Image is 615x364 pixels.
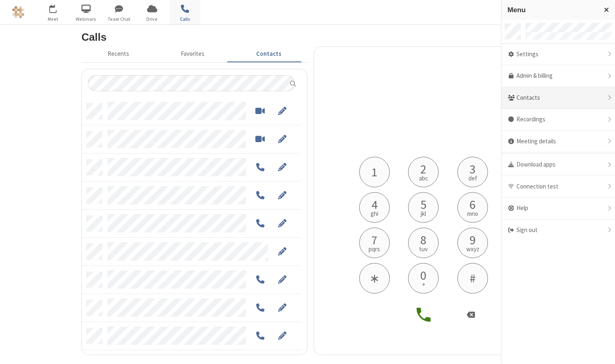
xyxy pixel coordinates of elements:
[274,134,290,144] button: Edit
[55,4,60,11] div: 1
[470,272,476,284] span: #
[420,234,426,246] span: 8
[501,131,615,153] div: Meeting details
[71,15,101,23] span: Webinars
[155,46,230,62] button: Favorites
[420,269,426,281] span: 0
[252,274,268,285] button: Call by phone
[12,6,24,18] img: Pet Store NEW
[252,303,268,313] button: Call by phone
[421,211,426,217] span: jkl
[501,176,615,198] div: Connection test
[274,331,290,341] button: Edit
[274,190,290,200] button: Edit
[274,162,290,172] button: Edit
[371,166,378,178] span: 1
[595,343,609,358] iframe: Chat
[457,192,488,223] button: 6mno
[420,198,426,211] span: 5
[470,198,476,211] span: 6
[252,162,268,172] button: Call by phone
[274,274,290,285] button: Edit
[408,157,439,187] button: 2abc
[359,192,390,223] button: 4ghi
[468,175,477,181] span: def
[359,157,390,187] button: 1
[470,163,476,175] span: 3
[137,15,167,23] span: Drive
[507,6,597,14] h3: Menu
[82,97,301,355] div: grid
[170,15,200,23] span: Calls
[408,192,439,223] button: 5jkl
[501,44,615,66] div: Settings
[420,163,426,175] span: 2
[38,15,68,23] span: Meet
[274,303,290,313] button: Edit
[501,154,615,176] div: Download apps
[467,211,478,217] span: mno
[501,197,615,219] div: Help
[369,272,380,284] span: ∗
[252,190,268,200] button: Call by phone
[501,87,615,109] div: Contacts
[457,263,488,294] button: #
[419,175,428,181] span: abc
[252,106,268,116] button: Start a video meeting
[359,263,390,294] button: ∗
[408,263,439,294] button: 0+
[352,130,495,157] h4: Phone number
[501,219,615,241] div: Sign out
[81,46,155,62] button: Recents
[81,31,534,43] h3: Calls
[371,198,378,211] span: 4
[252,331,268,341] button: Call by phone
[422,281,425,287] span: +
[419,246,428,252] span: tuv
[252,134,268,144] button: Start a video meeting
[470,234,476,246] span: 9
[408,228,439,258] button: 8tuv
[457,228,488,258] button: 9wxyz
[274,218,290,228] button: Edit
[501,109,615,131] div: Recordings
[104,15,134,23] span: Team Chat
[274,246,290,257] button: Edit
[457,157,488,187] button: 3def
[369,246,380,252] span: pqrs
[274,106,290,116] button: Edit
[252,218,268,228] button: Call by phone
[231,46,307,62] button: Contacts
[371,211,378,217] span: ghi
[466,246,479,252] span: wxyz
[371,234,378,246] span: 7
[501,65,615,87] a: Admin & billing
[359,228,390,258] button: 7pqrs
